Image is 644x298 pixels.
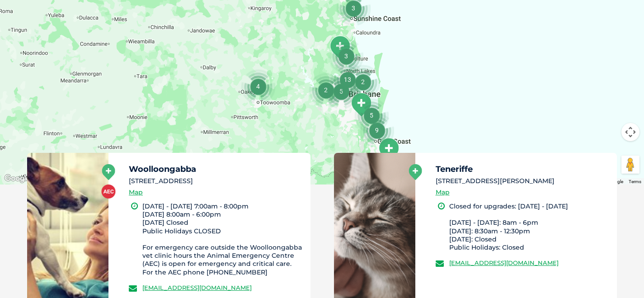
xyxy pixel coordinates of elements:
[324,74,358,109] div: 5
[377,137,400,162] div: Tweed Heads
[142,202,302,276] li: [DATE] - [DATE] 7:00am - 8:00pm [DATE] 8:00am - 6:00pm [DATE] Closed Public Holidays CLOSED For e...
[621,123,639,141] button: Map camera controls
[329,39,363,73] div: 3
[621,156,639,174] button: Drag Pegman onto the map to open Street View
[329,35,351,60] div: Morayfield
[629,179,641,184] a: Terms (opens in new tab)
[309,73,343,107] div: 2
[129,187,143,198] a: Map
[436,176,609,186] li: [STREET_ADDRESS][PERSON_NAME]
[436,187,450,198] a: Map
[346,65,380,99] div: 2
[2,173,32,184] a: Open this area in Google Maps (opens a new window)
[241,69,275,104] div: 4
[354,98,389,132] div: 5
[360,113,394,147] div: 9
[129,176,302,186] li: [STREET_ADDRESS]
[142,284,252,291] a: [EMAIL_ADDRESS][DOMAIN_NAME]
[449,259,559,266] a: [EMAIL_ADDRESS][DOMAIN_NAME]
[129,165,302,173] h5: Woolloongabba
[2,173,32,184] img: Google
[436,165,609,173] h5: Teneriffe
[449,202,609,251] li: Closed for upgrades: [DATE] - [DATE] [DATE] - [DATE]: 8am - 6pm [DATE]: 8:30am - 12:30pm [DATE]: ...
[330,62,365,97] div: 13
